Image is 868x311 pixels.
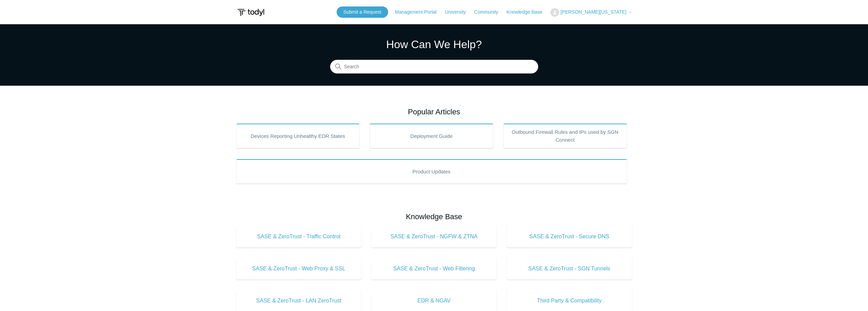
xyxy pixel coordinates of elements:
[236,124,360,148] a: Devices Reporting Unhealthy EDR States
[247,232,351,241] span: SASE & ZeroTrust - Traffic Control
[236,159,627,184] a: Product Updates
[236,226,362,248] a: SASE & ZeroTrust - Traffic Control
[517,297,622,305] span: Third Party & Compatibility
[330,60,538,74] input: Search
[560,9,626,15] span: [PERSON_NAME][US_STATE]
[382,297,486,305] span: EDR & NGAV
[236,6,265,19] img: Todyl Support Center Help Center home page
[503,124,627,148] a: Outbound Firewall Rules and IPs used by SGN Connect
[395,9,443,16] a: Management Portal
[330,36,538,53] h1: How Can We Help?
[445,9,472,16] a: University
[247,297,351,305] span: SASE & ZeroTrust - LAN ZeroTrust
[371,226,497,248] a: SASE & ZeroTrust - NGFW & ZTNA
[507,258,632,280] a: SASE & ZeroTrust - SGN Tunnels
[370,124,493,148] a: Deployment Guide
[474,9,505,16] a: Community
[506,9,549,16] a: Knowledge Base
[236,258,362,280] a: SASE & ZeroTrust - Web Proxy & SSL
[247,265,351,273] span: SASE & ZeroTrust - Web Proxy & SSL
[517,265,622,273] span: SASE & ZeroTrust - SGN Tunnels
[236,211,632,222] h2: Knowledge Base
[371,258,497,280] a: SASE & ZeroTrust - Web Filtering
[382,265,486,273] span: SASE & ZeroTrust - Web Filtering
[337,6,388,18] a: Submit a Request
[550,8,632,17] button: [PERSON_NAME][US_STATE]
[236,106,632,117] h2: Popular Articles
[382,232,486,241] span: SASE & ZeroTrust - NGFW & ZTNA
[507,226,632,248] a: SASE & ZeroTrust - Secure DNS
[517,232,622,241] span: SASE & ZeroTrust - Secure DNS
